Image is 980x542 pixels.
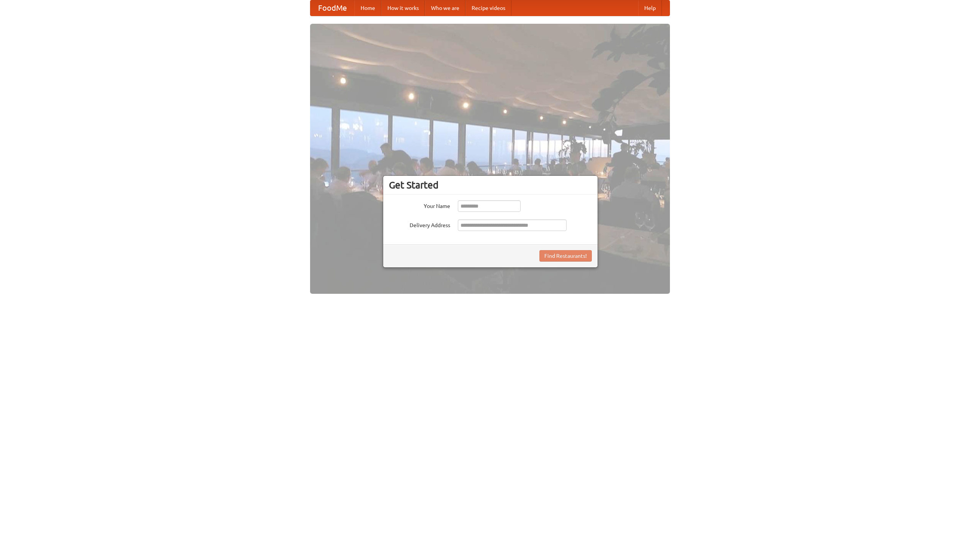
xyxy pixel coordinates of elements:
a: Home [354,0,381,16]
label: Delivery Address [389,219,450,229]
button: Find Restaurants! [539,250,592,262]
a: FoodMe [310,0,354,16]
a: Help [638,0,662,16]
a: Who we are [425,0,465,16]
a: Recipe videos [465,0,511,16]
h3: Get Started [389,179,592,191]
a: How it works [381,0,425,16]
label: Your Name [389,200,450,210]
